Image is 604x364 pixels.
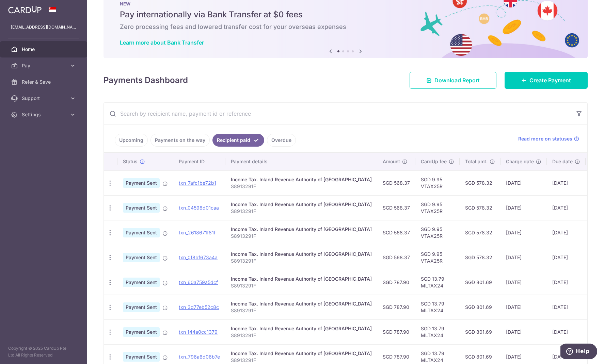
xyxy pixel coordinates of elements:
[179,205,219,211] a: txn_04598d01caa
[415,170,460,195] td: SGD 9.95 VTAX25R
[377,319,415,344] td: SGD 787.90
[231,276,372,282] div: Income Tax. Inland Revenue Authority of [GEOGRAPHIC_DATA]
[123,302,160,312] span: Payment Sent
[518,135,579,142] a: Read more on statuses
[120,39,204,46] a: Learn more about Bank Transfer
[115,134,148,147] a: Upcoming
[231,208,372,215] p: S8913291F
[460,170,500,195] td: SGD 578.32
[225,153,377,170] th: Payment details
[505,72,588,89] a: Create Payment
[415,195,460,220] td: SGD 9.95 VTAX25R
[383,158,400,165] span: Amount
[415,220,460,245] td: SGD 9.95 VTAX25R
[231,357,372,364] p: S8913291F
[104,74,188,86] h4: Payments Dashboard
[123,352,160,362] span: Payment Sent
[421,158,447,165] span: CardUp fee
[506,158,534,165] span: Charge date
[518,135,572,142] span: Read more on statuses
[377,295,415,319] td: SGD 787.90
[460,319,500,344] td: SGD 801.69
[123,203,160,213] span: Payment Sent
[120,1,571,6] p: NEW
[231,307,372,314] p: S8913291F
[15,5,29,11] span: Help
[460,195,500,220] td: SGD 578.32
[415,245,460,270] td: SGD 9.95 VTAX25R
[500,195,547,220] td: [DATE]
[179,304,219,310] a: txn_3d77eb52c8c
[500,245,547,270] td: [DATE]
[212,134,264,147] a: Recipient paid
[465,158,488,165] span: Total amt.
[123,327,160,337] span: Payment Sent
[231,332,372,339] p: S8913291F
[377,195,415,220] td: SGD 568.37
[500,319,547,344] td: [DATE]
[500,270,547,295] td: [DATE]
[231,300,372,307] div: Income Tax. Inland Revenue Authority of [GEOGRAPHIC_DATA]
[460,270,500,295] td: SGD 801.69
[231,282,372,289] p: S8913291F
[22,111,67,118] span: Settings
[22,46,67,53] span: Home
[179,254,218,260] a: txn_0f8bf673a4a
[547,170,586,195] td: [DATE]
[377,245,415,270] td: SGD 568.37
[123,253,160,262] span: Payment Sent
[179,279,218,285] a: txn_60a759a5dcf
[415,295,460,319] td: SGD 13.79 MLTAX24
[560,344,597,361] iframe: Opens a widget where you can find more information
[231,258,372,264] p: S8913291F
[500,295,547,319] td: [DATE]
[120,23,571,31] h6: Zero processing fees and lowered transfer cost for your overseas expenses
[123,178,160,188] span: Payment Sent
[415,270,460,295] td: SGD 13.79 MLTAX24
[179,180,216,186] a: txn_7afc1be72b1
[552,158,573,165] span: Due date
[377,270,415,295] td: SGD 787.90
[529,76,571,84] span: Create Payment
[8,5,42,14] img: CardUp
[500,220,547,245] td: [DATE]
[179,329,218,335] a: txn_144a0cc1379
[231,233,372,239] p: S8913291F
[547,220,586,245] td: [DATE]
[22,79,67,85] span: Refer & Save
[22,62,67,69] span: Pay
[547,245,586,270] td: [DATE]
[267,134,296,147] a: Overdue
[547,270,586,295] td: [DATE]
[231,176,372,183] div: Income Tax. Inland Revenue Authority of [GEOGRAPHIC_DATA]
[150,134,210,147] a: Payments on the way
[123,228,160,237] span: Payment Sent
[377,220,415,245] td: SGD 568.37
[547,319,586,344] td: [DATE]
[179,354,220,360] a: txn_796a6d06b7e
[231,226,372,233] div: Income Tax. Inland Revenue Authority of [GEOGRAPHIC_DATA]
[460,295,500,319] td: SGD 801.69
[415,319,460,344] td: SGD 13.79 MLTAX24
[231,350,372,357] div: Income Tax. Inland Revenue Authority of [GEOGRAPHIC_DATA]
[120,9,571,20] h5: Pay internationally via Bank Transfer at $0 fees
[231,183,372,190] p: S8913291F
[460,220,500,245] td: SGD 578.32
[104,103,571,125] input: Search by recipient name, payment id or reference
[173,153,225,170] th: Payment ID
[547,195,586,220] td: [DATE]
[231,251,372,258] div: Income Tax. Inland Revenue Authority of [GEOGRAPHIC_DATA]
[460,245,500,270] td: SGD 578.32
[123,278,160,287] span: Payment Sent
[434,76,480,84] span: Download Report
[123,158,138,165] span: Status
[377,170,415,195] td: SGD 568.37
[500,170,547,195] td: [DATE]
[231,325,372,332] div: Income Tax. Inland Revenue Authority of [GEOGRAPHIC_DATA]
[410,72,496,89] a: Download Report
[547,295,586,319] td: [DATE]
[11,24,76,31] p: [EMAIL_ADDRESS][DOMAIN_NAME]
[231,201,372,208] div: Income Tax. Inland Revenue Authority of [GEOGRAPHIC_DATA]
[22,95,67,102] span: Support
